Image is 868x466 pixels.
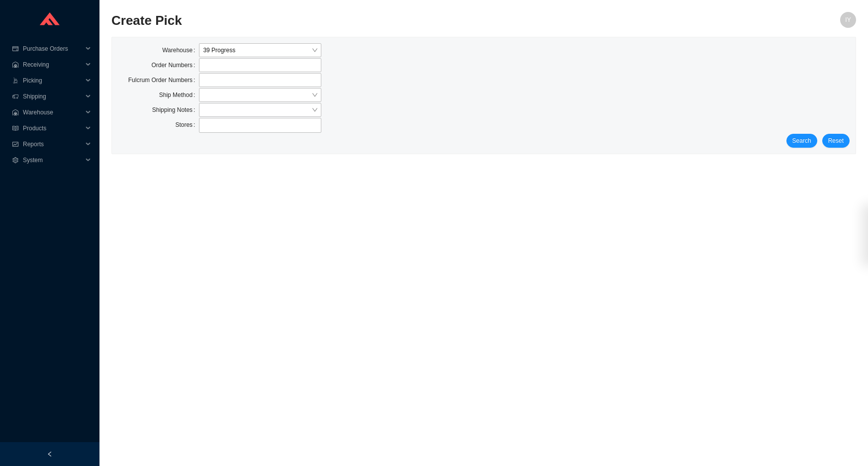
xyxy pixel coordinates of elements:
[12,46,19,52] span: credit-card
[23,120,83,136] span: Products
[792,136,811,146] span: Search
[23,41,83,57] span: Purchase Orders
[23,73,83,89] span: Picking
[159,88,199,102] label: Ship Method
[23,57,83,73] span: Receiving
[23,89,83,104] span: Shipping
[175,118,199,132] label: Stores
[47,451,53,457] span: left
[203,44,317,57] span: 39 Progress
[23,104,83,120] span: Warehouse
[128,73,199,87] label: Fulcrum Order Numbers
[822,134,850,148] button: Reset
[12,125,19,131] span: read
[23,152,83,168] span: System
[152,103,199,117] label: Shipping Notes
[162,43,199,57] label: Warehouse
[12,157,19,163] span: setting
[111,12,670,29] h2: Create Pick
[845,12,851,28] span: IY
[12,141,19,147] span: fund
[786,134,817,148] button: Search
[828,136,844,146] span: Reset
[23,136,83,152] span: Reports
[151,58,199,72] label: Order Numbers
